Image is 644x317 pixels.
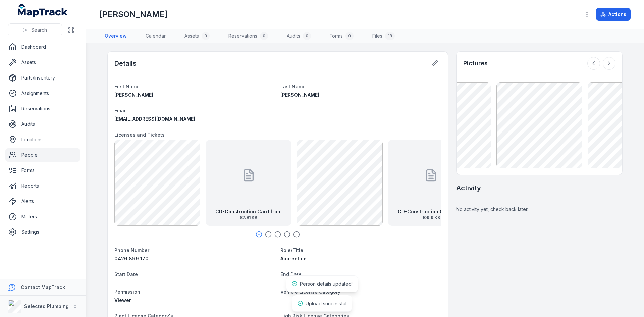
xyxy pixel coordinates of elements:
span: Person details updated! [300,281,353,287]
span: 87.91 KB [215,215,282,220]
strong: CD-Construction Card back [398,208,465,215]
a: Reservations0 [223,29,273,43]
strong: CD-Construction Card front [215,208,282,215]
span: [PERSON_NAME] [114,92,153,98]
a: Assets0 [179,29,215,43]
a: Meters [5,210,80,223]
a: Audits [5,117,80,131]
button: Search [8,23,62,36]
span: 109.9 KB [398,215,465,220]
a: MapTrack [18,4,68,17]
span: Email [114,108,127,113]
a: Overview [99,29,132,43]
a: Settings [5,225,80,239]
span: Search [31,27,47,33]
a: Assets [5,56,80,69]
a: Parts/Inventory [5,71,80,85]
span: End Date [280,271,302,277]
div: 0 [303,32,311,40]
span: Role/Title [280,247,303,253]
div: 18 [385,32,395,40]
a: Dashboard [5,40,80,54]
h1: [PERSON_NAME] [99,9,168,20]
h3: Pictures [463,59,488,68]
span: Upload successful [306,301,346,306]
a: Alerts [5,195,80,208]
a: People [5,148,80,162]
span: [EMAIL_ADDRESS][DOMAIN_NAME] [114,116,195,122]
a: Audits0 [281,29,316,43]
span: Apprentice [280,256,307,261]
a: Forms0 [324,29,359,43]
a: Reports [5,179,80,193]
span: 0426 899 170 [114,256,149,261]
span: Permission [114,289,140,295]
a: Reservations [5,102,80,115]
span: Licenses and Tickets [114,132,165,138]
span: No activity yet, check back later. [456,206,528,212]
h2: Details [114,59,137,68]
a: Calendar [140,29,171,43]
span: Viewer [114,297,131,303]
h2: Activity [456,183,481,193]
div: 0 [202,32,210,40]
span: Start Date [114,271,138,277]
button: Actions [596,8,631,21]
strong: Contact MapTrack [21,284,65,290]
a: Forms [5,164,80,177]
a: Locations [5,133,80,146]
span: First Name [114,84,140,89]
span: Vehicle License Category [280,289,340,295]
strong: Selected Plumbing [24,303,69,309]
a: Files18 [367,29,400,43]
span: Phone Number [114,247,149,253]
div: 0 [345,32,354,40]
a: Assignments [5,87,80,100]
span: [PERSON_NAME] [280,92,319,98]
div: 0 [260,32,268,40]
span: Last Name [280,84,306,89]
